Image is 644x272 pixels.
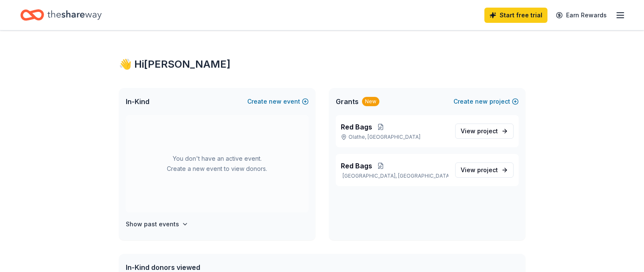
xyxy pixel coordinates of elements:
[126,219,188,229] button: Show past events
[341,173,448,179] p: [GEOGRAPHIC_DATA], [GEOGRAPHIC_DATA]
[477,127,498,135] span: project
[484,8,547,23] a: Start free trial
[477,166,498,173] span: project
[269,96,282,107] span: new
[341,122,372,132] span: Red Bags
[362,97,379,106] div: New
[453,96,519,107] button: Createnewproject
[455,162,514,178] a: View project
[461,126,498,136] span: View
[551,8,612,23] a: Earn Rewards
[475,96,488,107] span: new
[247,96,309,107] button: Createnewevent
[461,165,498,175] span: View
[20,5,102,25] a: Home
[126,219,179,229] h4: Show past events
[119,58,525,71] div: 👋 Hi [PERSON_NAME]
[341,161,372,171] span: Red Bags
[126,115,309,212] div: You don't have an active event. Create a new event to view donors.
[455,124,514,139] a: View project
[341,134,448,140] p: Olathe, [GEOGRAPHIC_DATA]
[126,96,149,107] span: In-Kind
[336,96,359,107] span: Grants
